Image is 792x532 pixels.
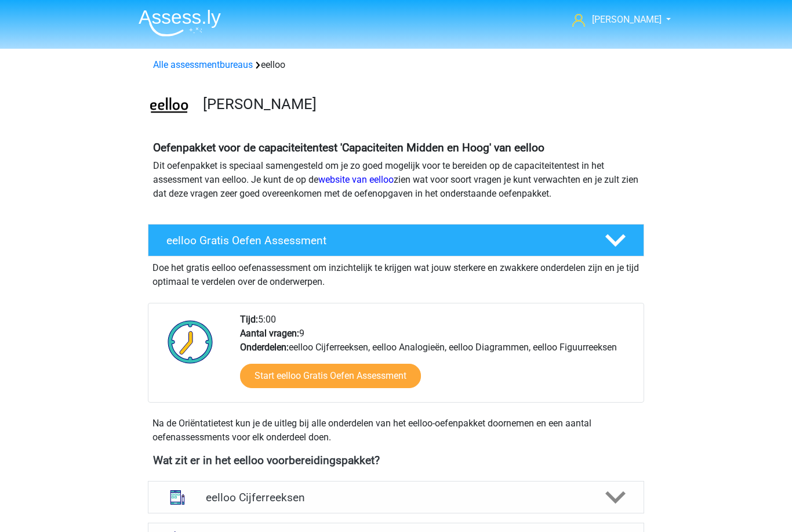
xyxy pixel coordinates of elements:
[206,491,586,504] h4: eelloo Cijferreeksen
[153,159,639,201] p: Dit oefenpakket is speciaal samengesteld om je zo goed mogelijk voor te bereiden op de capaciteit...
[592,14,662,25] span: [PERSON_NAME]
[148,417,644,444] div: Na de Oriëntatietest kun je de uitleg bij alle onderdelen van het eelloo-oefenpakket doornemen en...
[240,314,258,325] b: Tijd:
[148,256,644,289] div: Doe het gratis eelloo oefenassessment om inzichtelijk te krijgen wat jouw sterkere en zwakkere on...
[143,481,649,513] a: cijferreeksen eelloo Cijferreeksen
[153,141,544,154] b: Oefenpakket voor de capaciteitentest 'Capaciteiten Midden en Hoog' van eelloo
[240,342,289,353] b: Onderdelen:
[166,234,586,247] h4: eelloo Gratis Oefen Assessment
[161,313,220,371] img: Klok
[148,86,190,127] img: eelloo.png
[318,174,394,185] a: website van eelloo
[139,9,221,37] img: Assessly
[203,95,635,113] h3: [PERSON_NAME]
[568,13,663,27] a: [PERSON_NAME]
[231,313,643,402] div: 5:00 9 eelloo Cijferreeksen, eelloo Analogieën, eelloo Diagrammen, eelloo Figuurreeksen
[143,224,649,256] a: eelloo Gratis Oefen Assessment
[162,482,192,512] img: cijferreeksen
[240,328,299,339] b: Aantal vragen:
[240,364,421,388] a: Start eelloo Gratis Oefen Assessment
[153,59,253,70] a: Alle assessmentbureaus
[148,58,644,72] div: eelloo
[153,454,639,467] h4: Wat zit er in het eelloo voorbereidingspakket?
